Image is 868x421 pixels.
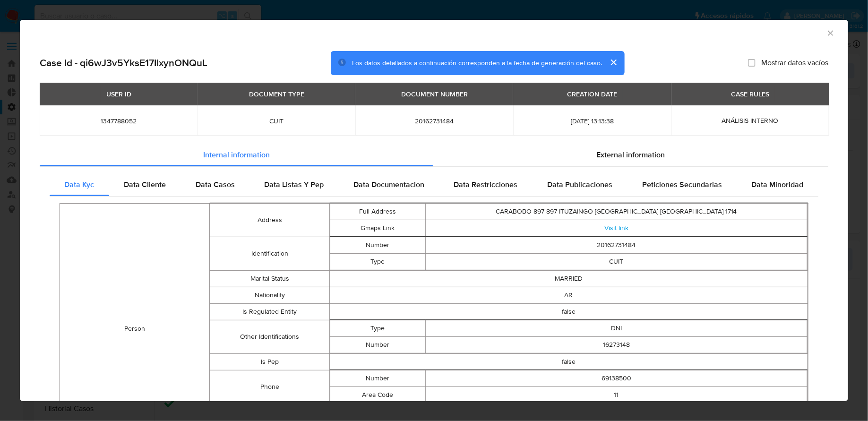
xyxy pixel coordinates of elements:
[330,220,425,236] td: Gmaps Link
[124,179,166,190] span: Data Cliente
[210,203,329,237] td: Address
[353,179,424,190] span: Data Documentacion
[210,353,329,370] td: Is Pep
[330,203,425,220] td: Full Address
[209,117,344,125] span: CUIT
[210,320,329,353] td: Other Identifications
[596,149,665,160] span: External information
[642,179,722,190] span: Peticiones Secundarias
[210,370,329,404] td: Phone
[330,253,425,270] td: Type
[196,179,235,190] span: Data Casos
[367,117,502,125] span: 20162731484
[243,86,310,102] div: DOCUMENT TYPE
[395,86,473,102] div: DOCUMENT NUMBER
[602,51,625,74] button: cerrar
[761,58,828,68] span: Mostrar datos vacíos
[20,20,848,401] div: closure-recommendation-modal
[330,320,425,336] td: Type
[40,57,207,69] h2: Case Id - qi6wJ3v5YksE17IlxynONQuL
[352,58,602,68] span: Los datos detallados a continuación corresponden a la fecha de generación del caso.
[748,59,756,67] input: Mostrar datos vacíos
[210,287,329,303] td: Nationality
[210,237,329,270] td: Identification
[454,179,518,190] span: Data Restricciones
[210,270,329,287] td: Marital Status
[604,223,628,232] a: Visit link
[50,173,818,196] div: Detailed internal info
[425,203,807,220] td: CARABOBO 897 897 ITUZAINGO [GEOGRAPHIC_DATA] [GEOGRAPHIC_DATA] 1714
[51,117,186,125] span: 1347788052
[524,117,660,125] span: [DATE] 13:13:38
[40,144,828,166] div: Detailed info
[425,320,807,336] td: DNI
[425,370,807,387] td: 69138500
[329,287,808,303] td: AR
[826,28,834,37] button: Cerrar ventana
[329,353,808,370] td: false
[547,179,612,190] span: Data Publicaciones
[752,179,804,190] span: Data Minoridad
[264,179,324,190] span: Data Listas Y Pep
[210,303,329,320] td: Is Regulated Entity
[425,253,807,270] td: CUIT
[330,336,425,353] td: Number
[330,387,425,403] td: Area Code
[725,86,775,102] div: CASE RULES
[101,86,137,102] div: USER ID
[330,370,425,387] td: Number
[329,270,808,287] td: MARRIED
[561,86,623,102] div: CREATION DATE
[722,116,779,125] span: ANÁLISIS INTERNO
[329,303,808,320] td: false
[425,237,807,253] td: 20162731484
[425,336,807,353] td: 16273148
[203,149,270,160] span: Internal information
[330,237,425,253] td: Number
[425,387,807,403] td: 11
[64,179,94,190] span: Data Kyc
